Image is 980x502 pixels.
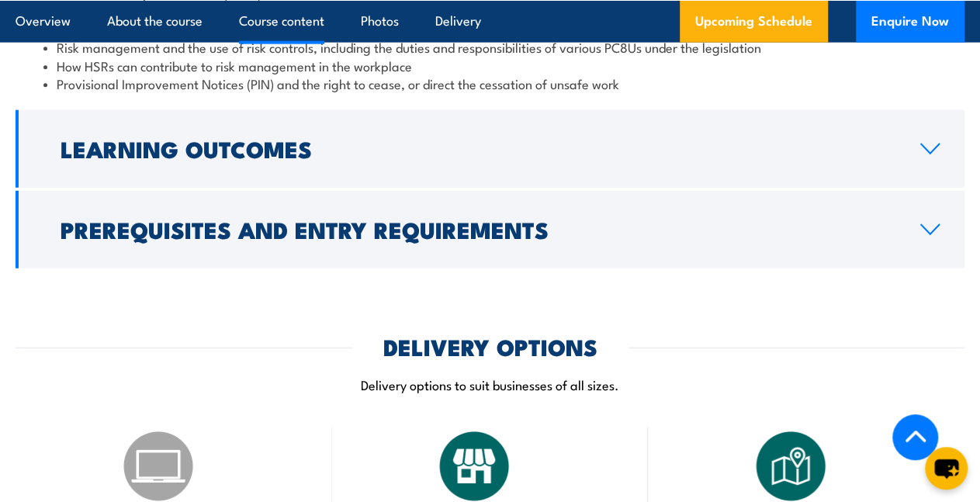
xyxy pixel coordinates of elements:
[43,74,937,92] li: Provisional Improvement Notices (PIN) and the right to cease, or direct the cessation of unsafe work
[16,110,964,188] a: Learning Outcomes
[61,219,895,239] h2: Prerequisites and Entry Requirements
[61,138,895,158] h2: Learning Outcomes
[43,38,937,56] li: Risk management and the use of risk controls, including the duties and responsibilities of variou...
[925,447,968,490] button: chat-button
[16,191,964,268] a: Prerequisites and Entry Requirements
[43,57,937,74] li: How HSRs can contribute to risk management in the workplace
[16,376,964,393] p: Delivery options to suit businesses of all sizes.
[383,336,597,356] h2: DELIVERY OPTIONS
